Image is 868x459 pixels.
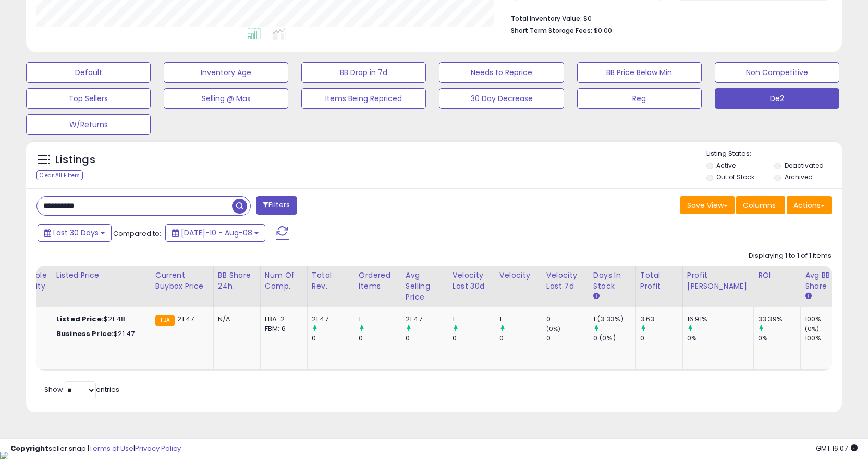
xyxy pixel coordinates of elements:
small: FBA [155,315,175,326]
div: Displaying 1 to 1 of 1 items [749,251,832,261]
button: Items Being Repriced [301,88,426,109]
div: 0 [312,333,354,343]
div: 0 [359,333,401,343]
span: Columns [743,200,776,210]
div: 1 (3.33%) [593,315,635,324]
div: N/A [218,315,252,324]
li: $0 [511,11,824,24]
label: Active [716,161,736,170]
div: 100% [805,315,847,324]
button: Save View [680,196,735,214]
b: Listed Price: [56,314,104,324]
div: $21.47 [56,329,143,339]
div: $21.48 [56,315,143,324]
div: seller snap | | [10,444,181,454]
label: Out of Stock [716,172,754,181]
button: Filters [256,196,297,215]
button: W/Returns [26,114,151,135]
div: Avg BB Share [805,270,843,292]
button: De2 [715,88,839,109]
b: Business Price: [56,329,114,339]
b: Total Inventory Value: [511,14,582,23]
span: [DATE]-10 - Aug-08 [181,228,252,238]
div: Profit [PERSON_NAME] [687,270,749,292]
a: Privacy Policy [135,443,181,453]
div: Clear All Filters [36,170,83,180]
span: 21.47 [177,314,194,324]
div: 0 [546,333,589,343]
button: Last 30 Days [38,224,112,242]
div: 100% [805,333,847,343]
button: BB Drop in 7d [301,62,426,83]
span: Last 30 Days [53,228,99,238]
div: Ordered Items [359,270,397,292]
div: 21.47 [312,315,354,324]
button: Reg [577,88,702,109]
div: BB Share 24h. [218,270,256,292]
button: Actions [787,196,832,214]
div: Fulfillable Quantity [11,270,47,292]
div: Velocity [499,270,537,281]
div: 21.47 [406,315,448,324]
div: 0% [758,333,800,343]
div: 16.91% [687,315,753,324]
p: Listing States: [706,149,842,159]
div: FBA: 2 [265,315,299,324]
span: Show: entries [44,384,119,394]
div: 0 [546,315,589,324]
small: Days In Stock. [593,292,600,301]
div: 3.63 [640,315,682,324]
div: Velocity Last 7d [546,270,584,292]
div: Velocity Last 30d [453,270,491,292]
b: Short Term Storage Fees: [511,26,592,35]
div: Current Buybox Price [155,270,209,292]
strong: Copyright [10,443,48,453]
div: Num of Comp. [265,270,303,292]
label: Archived [785,172,813,181]
div: 33.39% [758,315,800,324]
div: Listed Price [56,270,146,281]
button: Selling @ Max [164,88,288,109]
div: Total Rev. [312,270,350,292]
button: Default [26,62,151,83]
div: 0% [687,333,753,343]
h5: Listings [55,153,95,167]
a: Terms of Use [89,443,133,453]
small: (0%) [546,325,561,333]
button: [DATE]-10 - Aug-08 [165,224,265,242]
div: 1 [359,315,401,324]
div: 0 [453,333,495,343]
button: Top Sellers [26,88,151,109]
div: Total Profit [640,270,678,292]
button: 30 Day Decrease [439,88,564,109]
small: (0%) [805,325,820,333]
div: FBM: 6 [265,324,299,333]
small: Avg BB Share. [805,292,811,301]
div: 0 [499,333,542,343]
div: Days In Stock [593,270,631,292]
div: 1 [499,315,542,324]
button: BB Price Below Min [577,62,702,83]
div: 0 (0%) [593,333,635,343]
button: Needs to Reprice [439,62,564,83]
div: 1 [453,315,495,324]
div: 0 [406,333,448,343]
div: ROI [758,270,796,281]
div: Avg Selling Price [406,270,444,303]
button: Non Competitive [715,62,839,83]
button: Inventory Age [164,62,288,83]
span: Compared to: [113,229,161,239]
label: Deactivated [785,161,824,170]
button: Columns [736,196,785,214]
span: 2025-09-8 16:07 GMT [816,443,858,453]
div: 0 [640,333,682,343]
span: $0.00 [594,26,612,35]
